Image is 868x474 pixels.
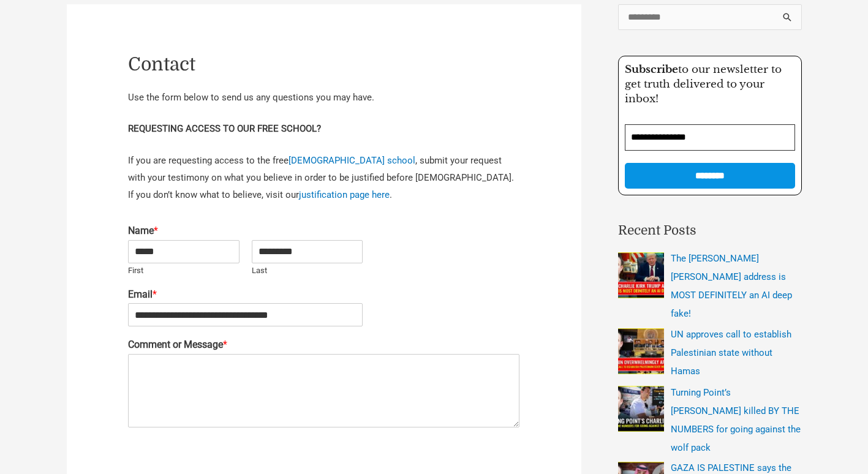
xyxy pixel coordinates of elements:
a: [DEMOGRAPHIC_DATA] school [289,155,415,166]
label: First [128,266,240,276]
span: to our newsletter to get truth delivered to your inbox! [625,63,782,105]
label: Email [128,288,520,301]
label: Last [252,266,363,276]
a: Turning Point’s [PERSON_NAME] killed BY THE NUMBERS for going against the wolf pack [671,387,801,453]
a: The [PERSON_NAME] [PERSON_NAME] address is MOST DEFINITELY an AI deep fake! [671,253,792,319]
input: Email Address * [625,124,795,151]
label: Comment or Message [128,339,520,352]
strong: REQUESTING ACCESS TO OUR FREE SCHOOL? [128,123,321,134]
h1: Contact [128,53,520,75]
a: UN approves call to establish Palestinian state without Hamas [671,329,791,377]
p: Use the form below to send us any questions you may have. [128,89,520,107]
label: Name [128,225,520,238]
a: justification page here [299,189,390,200]
p: If you are requesting access to the free , submit your request with your testimony on what you be... [128,152,520,204]
strong: Subscribe [625,63,678,76]
h2: Recent Posts [618,221,802,241]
